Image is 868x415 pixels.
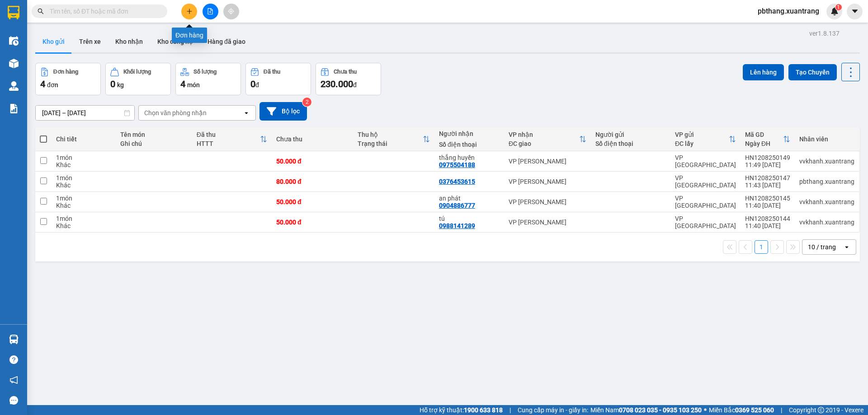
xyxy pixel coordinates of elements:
[509,158,586,165] div: VP [PERSON_NAME]
[509,140,579,147] div: ĐC giao
[276,178,349,185] div: 80.000 đ
[255,81,259,89] span: đ
[8,6,19,19] img: logo-vxr
[50,6,156,16] input: Tìm tên, số ĐT hoặc mã đơn
[504,127,591,151] th: Toggle SortBy
[439,161,475,168] div: 0975504188
[595,131,666,138] div: Người gửi
[105,63,171,95] button: Khối lượng0kg
[745,182,790,189] div: 11:43 [DATE]
[36,106,134,120] input: Select a date range.
[509,405,511,415] span: |
[745,202,790,209] div: 11:40 [DATE]
[755,240,768,254] button: 1
[704,408,707,412] span: ⚪️
[818,407,824,413] span: copyright
[837,4,840,10] span: 1
[439,222,475,229] div: 0988141289
[741,127,795,151] th: Toggle SortBy
[735,406,774,414] strong: 0369 525 060
[117,81,124,89] span: kg
[464,406,503,414] strong: 1900 633 818
[120,131,187,138] div: Tên món
[200,31,253,52] button: Hàng đã giao
[203,4,218,19] button: file-add
[675,215,736,229] div: VP [GEOGRAPHIC_DATA]
[675,131,729,138] div: VP gửi
[439,202,475,209] div: 0904886777
[123,69,151,75] div: Khối lượng
[40,79,45,89] span: 4
[150,31,200,52] button: Kho công nợ
[276,198,349,205] div: 50.000 đ
[851,7,859,15] span: caret-down
[187,81,200,89] span: món
[9,81,19,91] img: warehouse-icon
[808,242,836,252] div: 10 / trang
[175,63,241,95] button: Số lượng4món
[56,154,111,161] div: 1 món
[799,158,854,165] div: vvkhanh.xuantrang
[259,102,307,121] button: Bộ lọc
[9,376,18,384] span: notification
[108,31,150,52] button: Kho nhận
[590,405,702,415] span: Miền Nam
[518,405,588,415] span: Cung cấp máy in - giấy in:
[675,195,736,209] div: VP [GEOGRAPHIC_DATA]
[56,161,111,168] div: Khác
[35,63,101,95] button: Đơn hàng4đơn
[835,4,842,10] sup: 1
[228,8,234,14] span: aim
[509,219,586,226] div: VP [PERSON_NAME]
[56,202,111,209] div: Khác
[781,405,782,415] span: |
[439,130,500,137] div: Người nhận
[745,215,790,222] div: HN1208250144
[439,195,500,202] div: an phát
[788,64,837,80] button: Tạo Chuyến
[56,195,111,202] div: 1 món
[809,28,840,38] div: ver 1.8.137
[745,161,790,168] div: 11:49 [DATE]
[120,140,187,147] div: Ghi chú
[509,131,579,138] div: VP nhận
[675,140,729,147] div: ĐC lấy
[35,31,72,52] button: Kho gửi
[799,178,854,185] div: pbthang.xuantrang
[186,8,193,14] span: plus
[799,135,854,143] div: Nhân viên
[172,28,207,43] div: Đơn hàng
[358,131,423,138] div: Thu hộ
[745,140,783,147] div: Ngày ĐH
[509,178,586,185] div: VP [PERSON_NAME]
[847,4,863,19] button: caret-down
[56,215,111,222] div: 1 món
[9,104,19,113] img: solution-icon
[223,4,239,19] button: aim
[197,140,260,147] div: HTTT
[56,135,111,143] div: Chi tiết
[207,8,213,14] span: file-add
[38,8,44,14] span: search
[53,69,78,75] div: Đơn hàng
[144,108,207,117] div: Chọn văn phòng nhận
[56,222,111,229] div: Khác
[276,135,349,143] div: Chưa thu
[47,81,58,89] span: đơn
[358,140,423,147] div: Trạng thái
[243,109,250,117] svg: open
[799,219,854,226] div: vvkhanh.xuantrang
[276,158,349,165] div: 50.000 đ
[439,215,500,222] div: tú
[181,4,197,19] button: plus
[334,69,357,75] div: Chưa thu
[9,335,19,344] img: warehouse-icon
[745,174,790,182] div: HN1208250147
[9,59,19,68] img: warehouse-icon
[9,396,18,405] span: message
[264,69,280,75] div: Đã thu
[110,79,115,89] span: 0
[675,154,736,168] div: VP [GEOGRAPHIC_DATA]
[56,182,111,189] div: Khác
[420,405,503,415] span: Hỗ trợ kỹ thuật:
